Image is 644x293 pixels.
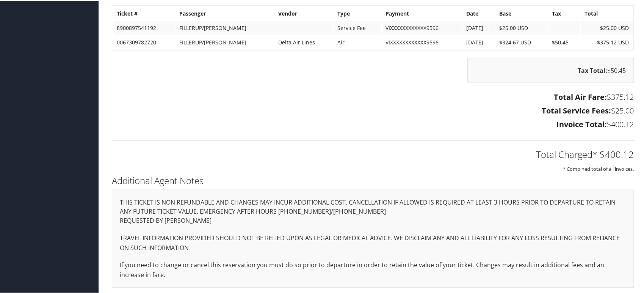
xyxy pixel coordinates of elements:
td: 0067309782720 [113,35,175,49]
h3: $375.12 [112,91,634,102]
td: $375.12 USD [581,35,633,49]
strong: Tax Total: [578,66,607,74]
td: 8900897541192 [113,20,175,34]
td: VIXXXXXXXXXXXX9596 [382,20,461,34]
strong: Invoice Total: [556,118,607,129]
td: $25.00 USD [495,20,547,34]
small: * Combined total of all invoices. [563,165,634,172]
th: Date [462,6,495,20]
th: Vendor [274,6,333,20]
h2: Total Charged* $400.12 [112,147,634,160]
td: $25.00 USD [581,20,633,34]
p: TRAVEL INFORMATION PROVIDED SHOULD NOT BE RELIED UPON AS LEGAL OR MEDICAL ADVICE. WE DISCLAIM ANY... [120,233,626,252]
p: REQUESTED BY [PERSON_NAME] [120,215,626,225]
h3: $400.12 [112,118,634,129]
th: Payment [382,6,461,20]
strong: Total Service Fees: [542,105,611,115]
td: VIXXXXXXXXXXXX9596 [382,35,461,49]
td: Air [334,35,381,49]
h2: Additional Agent Notes [112,173,634,186]
td: FILLERUP/[PERSON_NAME] [175,35,274,49]
td: [DATE] [462,20,495,34]
th: Total [581,6,633,20]
th: Type [334,6,381,20]
strong: Total Air Fare: [554,91,607,101]
p: If you need to change or cancel this reservation you must do so prior to departure in order to re... [120,260,626,279]
div: $50.45 [467,57,634,82]
div: THIS TICKET IS NON REFUNDABLE AND CHANGES MAY INCUR ADDITIONAL COST. CANCELLATION IF ALLOWED IS R... [112,189,634,287]
th: Ticket # [113,6,175,20]
td: [DATE] [462,35,495,49]
td: Service Fee [334,20,381,34]
td: FILLERUP/[PERSON_NAME] [175,20,274,34]
th: Tax [548,6,580,20]
td: $324.67 USD [495,35,547,49]
td: Delta Air Lines [274,35,333,49]
th: Passenger [175,6,274,20]
h3: $25.00 [112,105,634,115]
th: Base [495,6,547,20]
td: $50.45 [548,35,580,49]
